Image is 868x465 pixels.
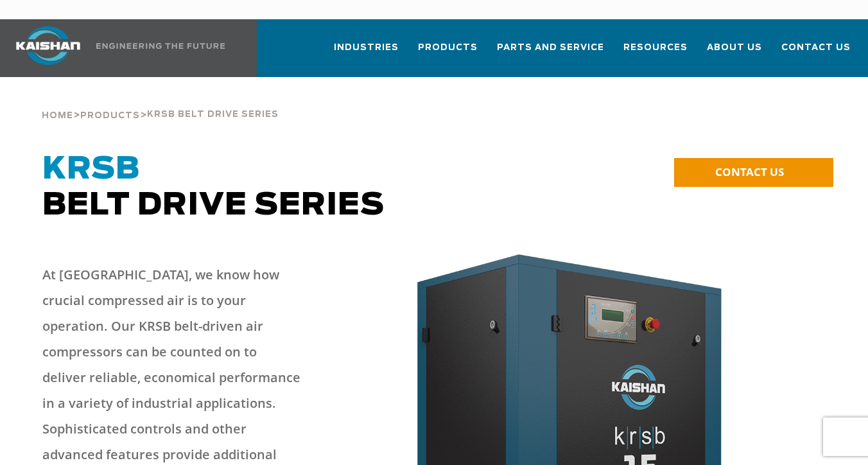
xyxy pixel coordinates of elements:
a: Home [42,109,73,121]
div: > > [42,77,279,126]
span: Belt Drive Series [42,154,385,221]
span: Industries [334,40,399,55]
a: Products [418,31,478,75]
span: CONTACT US [715,164,784,179]
a: Contact Us [781,31,851,75]
span: Contact Us [781,40,851,55]
span: Products [418,40,478,55]
img: Engineering the future [96,43,225,49]
span: About Us [707,40,762,55]
a: Parts and Service [497,31,604,75]
a: About Us [707,31,762,75]
span: Products [80,112,140,120]
a: Industries [334,31,399,75]
span: Resources [623,40,688,55]
a: CONTACT US [674,158,833,187]
span: KRSB [42,154,140,185]
a: Products [80,109,140,121]
span: Parts and Service [497,40,604,55]
span: Home [42,112,73,120]
a: Resources [623,31,688,75]
span: krsb belt drive series [147,110,279,119]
